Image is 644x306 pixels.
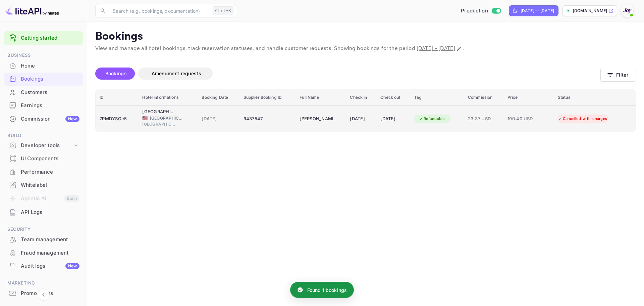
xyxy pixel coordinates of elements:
img: LiteAPI logo [5,5,59,16]
div: Switch to Sandbox mode [458,7,503,15]
span: 190.40 USD [507,115,541,123]
div: Taariq Phillips [300,114,333,124]
span: Business [4,52,83,59]
th: Check out [376,89,410,106]
div: API Logs [4,206,83,219]
a: Bookings [4,73,83,85]
th: Supplier Booking ID [239,89,296,106]
a: Performance [4,166,83,178]
div: [DATE] — [DATE] [521,8,554,14]
div: Team management [21,236,79,244]
div: Fraud management [21,249,79,257]
button: Collapse navigation [38,289,50,301]
div: Whitelabel [21,181,79,189]
a: Promo codes [4,287,83,299]
div: Bookings [4,73,83,86]
span: [GEOGRAPHIC_DATA] [142,121,176,127]
a: CommissionNew [4,113,83,125]
span: Amendment requests [152,71,201,76]
span: [DATE] - [DATE] [417,45,455,52]
div: Developer tools [21,142,73,149]
div: Promo codes [4,287,83,300]
div: Team management [4,233,83,246]
div: UI Components [21,155,79,163]
a: Earnings [4,99,83,112]
a: UI Components [4,152,83,165]
div: Performance [4,166,83,179]
a: Whitelabel [4,179,83,191]
p: Found 1 bookings [307,287,347,294]
input: Search (e.g. bookings, documentation) [109,4,210,17]
th: Price [503,89,554,106]
div: UI Components [4,152,83,165]
a: Customers [4,86,83,98]
div: Developer tools [4,140,83,151]
th: Check in [346,89,376,106]
th: Status [554,89,636,106]
div: Customers [4,86,83,99]
div: API Logs [21,209,79,216]
div: [DATE] [380,114,406,124]
div: Whitelabel [4,179,83,192]
div: Audit logs [21,262,79,270]
div: Performance [21,168,79,176]
div: Refundable [414,115,449,123]
button: Filter [600,68,636,82]
div: Home [21,62,79,70]
div: [DATE] [350,114,372,124]
div: Earnings [4,99,83,112]
a: Home [4,59,83,72]
p: View and manage all hotel bookings, track reservation statuses, and handle customer requests. Sho... [95,45,636,53]
button: Change date range [456,45,463,52]
span: Build [4,132,83,139]
div: 9437547 [244,114,292,124]
th: Commission [464,89,503,106]
div: account-settings tabs [95,68,600,80]
table: booking table [96,89,636,132]
a: Fraud management [4,247,83,259]
a: API Logs [4,206,83,218]
img: With Joy [622,5,633,16]
th: ID [96,89,138,106]
div: Getting started [4,31,83,45]
a: Team management [4,233,83,246]
div: Customers [21,89,79,96]
a: Getting started [21,34,79,42]
div: Home [4,59,83,73]
div: New [65,116,79,122]
div: CommissionNew [4,113,83,126]
div: Fraud management [4,247,83,260]
div: Courtland Grand Hotel, Trademark Collection by Wyndham [142,108,176,115]
span: [DATE] [202,115,235,123]
span: Marketing [4,279,83,287]
th: Tag [410,89,464,106]
a: Audit logsNew [4,260,83,272]
th: Hotel informations [138,89,198,106]
span: 23.37 USD [468,115,499,123]
p: Bookings [95,30,636,43]
span: Security [4,226,83,233]
div: Commission [21,115,79,123]
div: Audit logsNew [4,260,83,273]
div: Ctrl+K [213,6,233,15]
div: Cancelled_with_charges [553,115,612,123]
span: Bookings [105,71,127,76]
span: [GEOGRAPHIC_DATA] [150,115,183,121]
span: Production [461,7,488,15]
div: Promo codes [21,290,79,297]
div: 7RMDYSOc5 [100,114,134,124]
div: Bookings [21,75,79,83]
th: Booking Date [198,89,239,106]
div: Earnings [21,102,79,110]
div: New [65,263,79,269]
p: [DOMAIN_NAME] [573,8,607,14]
span: United States of America [142,116,148,120]
th: Full Name [296,89,346,106]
